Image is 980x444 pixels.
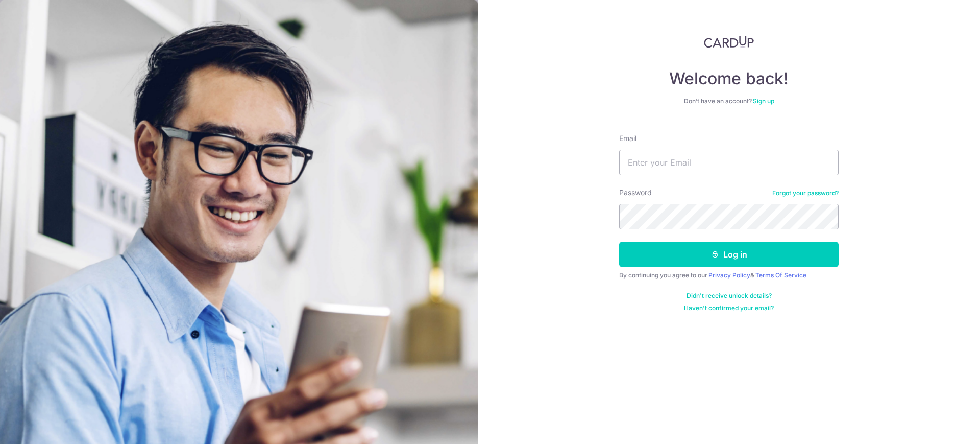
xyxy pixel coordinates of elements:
a: Terms Of Service [755,271,806,279]
img: CardUp Logo [704,36,754,48]
label: Email [619,133,636,144]
div: By continuing you agree to our & [619,271,839,279]
a: Haven't confirmed your email? [684,304,774,312]
a: Sign up [753,97,774,105]
label: Password [619,188,652,198]
h4: Welcome back! [619,68,839,89]
button: Log in [619,242,839,267]
a: Didn't receive unlock details? [687,292,772,300]
a: Forgot your password? [772,189,839,197]
input: Enter your Email [619,150,839,175]
div: Don’t have an account? [619,97,839,105]
a: Privacy Policy [708,271,750,279]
